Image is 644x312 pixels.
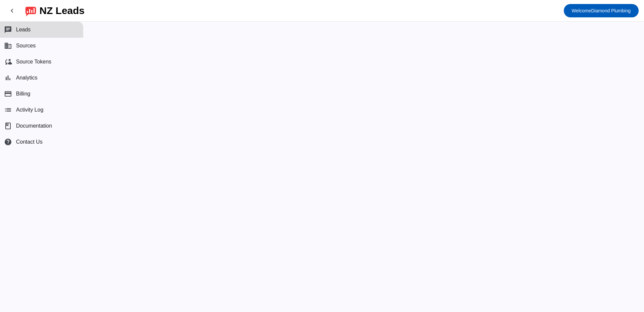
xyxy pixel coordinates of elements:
[4,122,12,130] span: book
[16,27,31,33] span: Leads
[16,107,43,113] span: Activity Log
[564,4,639,17] button: WelcomeDiamond Plumbing
[25,5,36,16] img: logo
[4,138,12,146] mat-icon: help
[4,90,12,98] mat-icon: payment
[572,6,631,15] span: Diamond Plumbing
[16,75,37,81] span: Analytics
[39,6,85,15] div: NZ Leads
[4,74,12,82] mat-icon: bar_chart
[572,8,591,13] span: Welcome
[16,123,52,129] span: Documentation
[4,58,12,66] mat-icon: cloud_sync
[16,139,42,145] span: Contact Us
[4,42,12,50] mat-icon: business
[16,43,36,49] span: Sources
[8,7,16,15] mat-icon: chevron_left
[16,59,51,65] span: Source Tokens
[4,106,12,114] mat-icon: list
[4,26,12,34] mat-icon: chat
[16,91,30,97] span: Billing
